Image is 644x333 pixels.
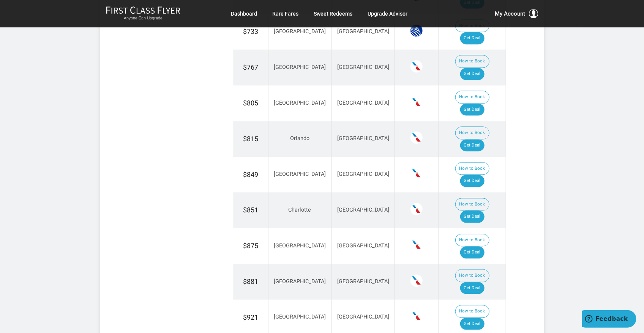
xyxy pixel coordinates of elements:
[337,243,389,249] span: [GEOGRAPHIC_DATA]
[460,282,485,295] a: Get Deal
[410,96,423,108] span: American Airlines
[106,6,180,21] a: First Class FlyerAnyone Can Upgrade
[455,127,489,140] button: How to Book
[460,211,485,223] a: Get Deal
[243,135,258,143] span: $815
[495,9,525,18] span: My Account
[455,55,489,68] button: How to Book
[337,314,389,320] span: [GEOGRAPHIC_DATA]
[455,269,489,282] button: How to Book
[460,32,485,45] a: Get Deal
[410,310,423,322] span: American Airlines
[243,206,258,214] span: $851
[231,7,257,21] a: Dashboard
[106,6,180,14] img: First Class Flyer
[274,279,326,285] span: [GEOGRAPHIC_DATA]
[495,9,538,18] button: My Account
[337,171,389,178] span: [GEOGRAPHIC_DATA]
[410,239,423,251] span: American Airlines
[272,7,298,21] a: Rare Fares
[274,29,326,35] span: [GEOGRAPHIC_DATA]
[410,203,423,215] span: American Airlines
[460,104,485,116] a: Get Deal
[243,64,258,72] span: $767
[455,163,489,175] button: How to Book
[582,310,636,329] iframe: Opens a widget where you can find more information
[410,61,423,73] span: American Airlines
[274,64,326,71] span: [GEOGRAPHIC_DATA]
[243,278,258,286] span: $881
[410,167,423,180] span: American Airlines
[274,314,326,320] span: [GEOGRAPHIC_DATA]
[460,247,485,259] a: Get Deal
[337,207,389,214] span: [GEOGRAPHIC_DATA]
[410,25,423,37] span: United
[337,279,389,285] span: [GEOGRAPHIC_DATA]
[337,100,389,107] span: [GEOGRAPHIC_DATA]
[243,242,258,250] span: $875
[289,207,311,214] span: Charlotte
[243,99,258,107] span: $805
[460,175,485,187] a: Get Deal
[243,314,258,322] span: $921
[455,305,489,318] button: How to Book
[243,28,258,36] span: $733
[410,132,423,144] span: American Airlines
[337,29,389,35] span: [GEOGRAPHIC_DATA]
[274,243,326,249] span: [GEOGRAPHIC_DATA]
[460,140,485,152] a: Get Deal
[455,198,489,211] button: How to Book
[290,135,309,142] span: Orlando
[455,234,489,247] button: How to Book
[460,68,485,80] a: Get Deal
[410,275,423,287] span: American Airlines
[460,318,485,330] a: Get Deal
[106,16,180,21] small: Anyone Can Upgrade
[314,7,352,21] a: Sweet Redeems
[337,64,389,71] span: [GEOGRAPHIC_DATA]
[274,171,326,178] span: [GEOGRAPHIC_DATA]
[337,135,389,142] span: [GEOGRAPHIC_DATA]
[243,171,258,179] span: $849
[274,100,326,107] span: [GEOGRAPHIC_DATA]
[455,91,489,104] button: How to Book
[368,7,407,21] a: Upgrade Advisor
